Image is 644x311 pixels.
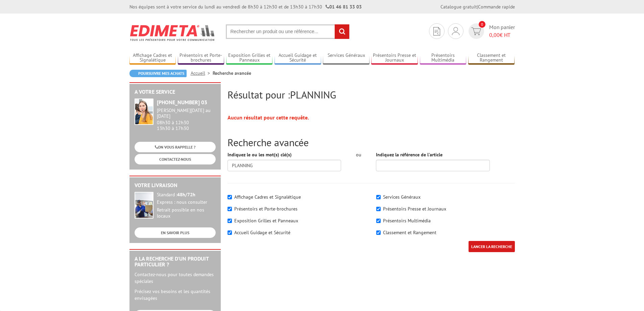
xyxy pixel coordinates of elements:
div: Retrait possible en nos locaux [157,207,216,219]
input: Présentoirs et Porte-brochures [228,207,232,211]
img: devis rapide [471,27,481,35]
a: ON VOUS RAPPELLE ? [135,142,216,152]
label: Présentoirs Multimédia [383,218,431,224]
a: Affichage Cadres et Signalétique [129,52,176,64]
input: Présentoirs Multimédia [376,219,381,223]
label: Exposition Grilles et Panneaux [234,218,298,224]
span: Mon panier [489,23,515,39]
a: Présentoirs et Porte-brochures [178,52,224,64]
a: devis rapide 0 Mon panier 0,00€ HT [467,23,515,39]
div: | [440,3,515,10]
span: € HT [489,31,515,39]
label: Indiquez le ou les mot(s) clé(s) [228,151,292,158]
label: Services Généraux [383,194,421,200]
input: Classement et Rangement [376,230,381,235]
span: 0 [479,21,485,28]
li: Recherche avancée [213,70,251,76]
input: Rechercher un produit ou une référence... [226,24,350,39]
input: Services Généraux [376,195,381,199]
p: Contactez-nous pour toutes demandes spéciales [135,271,216,285]
div: Nos équipes sont à votre service du lundi au vendredi de 8h30 à 12h30 et de 13h30 à 17h30 [129,3,362,10]
a: Commande rapide [478,4,515,10]
img: widget-service.jpg [135,98,153,125]
input: Exposition Grilles et Panneaux [228,219,232,223]
a: Accueil Guidage et Sécurité [275,52,321,64]
a: Exposition Grilles et Panneaux [226,52,273,64]
input: LANCER LA RECHERCHE [469,241,515,252]
a: Catalogue gratuit [440,4,477,10]
a: Accueil [191,70,213,76]
strong: Aucun résultat pour cette requête. [228,114,309,121]
input: Affichage Cadres et Signalétique [228,195,232,199]
img: Edimeta [129,20,216,45]
span: PLANNING [290,88,336,101]
div: Standard : [157,192,216,198]
img: devis rapide [433,27,440,36]
a: Services Généraux [323,52,369,64]
a: Présentoirs Presse et Journaux [371,52,418,64]
img: widget-livraison.jpg [135,192,153,219]
h2: A la recherche d'un produit particulier ? [135,256,216,268]
img: devis rapide [452,27,459,35]
label: Classement et Rangement [383,229,436,236]
input: Présentoirs Presse et Journaux [376,207,381,211]
label: Présentoirs Presse et Journaux [383,206,446,212]
h2: Résultat pour : [228,89,515,100]
strong: [PHONE_NUMBER] 03 [157,99,207,106]
h2: A votre service [135,89,216,95]
a: CONTACTEZ-NOUS [135,154,216,164]
a: Présentoirs Multimédia [420,52,467,64]
a: Poursuivre mes achats [129,70,187,77]
label: Accueil Guidage et Sécurité [234,229,290,236]
label: Indiquez la référence de l'article [376,151,443,158]
input: rechercher [335,24,349,39]
p: Précisez vos besoins et les quantités envisagées [135,288,216,302]
h2: Recherche avancée [228,137,515,148]
h2: Votre livraison [135,182,216,188]
span: 0,00 [489,31,500,38]
div: ou [351,151,366,158]
div: Express : nous consulter [157,199,216,205]
label: Présentoirs et Porte-brochures [234,206,297,212]
a: EN SAVOIR PLUS [135,227,216,238]
div: 08h30 à 12h30 13h30 à 17h30 [157,108,216,131]
a: Classement et Rangement [468,52,515,64]
strong: 48h/72h [177,192,195,198]
label: Affichage Cadres et Signalétique [234,194,301,200]
input: Accueil Guidage et Sécurité [228,230,232,235]
strong: 01 46 81 33 03 [326,4,362,10]
div: [PERSON_NAME][DATE] au [DATE] [157,108,216,119]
